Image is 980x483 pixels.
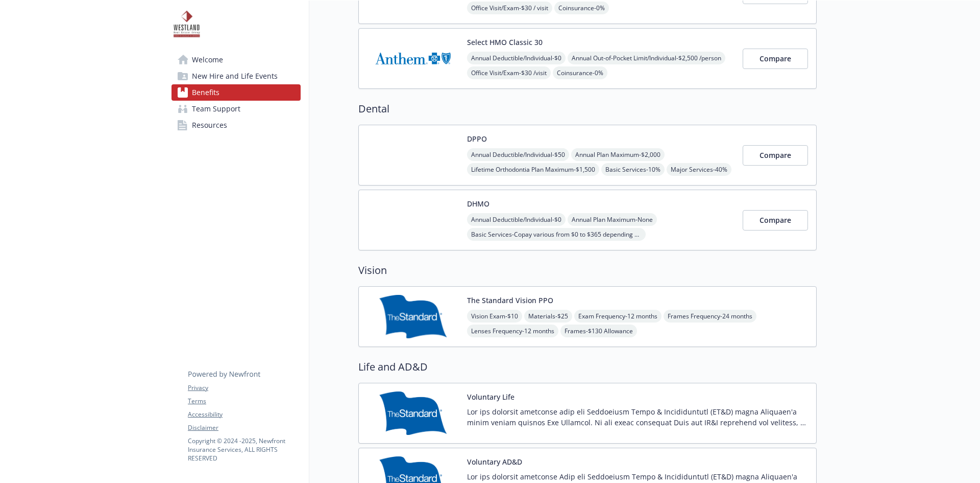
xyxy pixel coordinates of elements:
a: Accessibility [188,410,300,419]
button: Compare [743,210,808,231]
span: Annual Deductible/Individual - $0 [467,52,566,64]
span: Basic Services - 10% [601,163,665,176]
a: New Hire and Life Events [171,68,301,84]
button: Voluntary AD&D [467,456,522,467]
p: Copyright © 2024 - 2025 , Newfront Insurance Services, ALL RIGHTS RESERVED [188,436,300,463]
span: Coinsurance - 0% [553,66,607,79]
h2: Dental [358,101,817,117]
span: Vision Exam - $10 [467,310,522,323]
span: Major Services - 40% [667,163,731,176]
img: Anthem Blue Cross carrier logo [367,37,459,80]
span: Exam Frequency - 12 months [574,310,661,323]
span: Compare [759,150,791,160]
span: Annual Out-of-Pocket Limit/Individual - $2,500 /person [568,52,725,64]
button: Compare [743,49,808,69]
span: Coinsurance - 0% [554,2,609,14]
span: Annual Deductible/Individual - $50 [467,148,569,161]
span: Frames Frequency - 24 months [664,310,756,323]
span: Lifetime Orthodontia Plan Maximum - $1,500 [467,163,599,176]
h2: Life and AD&D [358,359,817,375]
span: Lenses Frequency - 12 months [467,325,558,337]
button: Compare [743,145,808,166]
img: Delta Dental Insurance Company carrier logo [367,198,459,242]
button: Voluntary Life [467,392,514,402]
span: Annual Deductible/Individual - $0 [467,213,566,226]
a: Disclaimer [188,423,300,432]
span: Resources [192,117,227,133]
img: Delta Dental Insurance Company carrier logo [367,133,459,177]
span: Basic Services - Copay various from $0 to $365 depending on specific services [467,228,646,241]
span: Office Visit/Exam - $30 / visit [467,2,552,14]
a: Resources [171,117,301,133]
a: Welcome [171,52,301,68]
span: Office Visit/Exam - $30 /visit [467,66,551,79]
span: Annual Plan Maximum - $2,000 [571,148,665,161]
button: Select HMO Classic 30 [467,37,543,48]
span: Annual Plan Maximum - None [568,213,657,226]
span: Benefits [192,84,219,101]
a: Privacy [188,383,300,393]
button: The Standard Vision PPO [467,295,553,306]
button: DHMO [467,198,489,209]
span: Team Support [192,101,240,117]
h2: Vision [358,263,817,278]
button: DPPO [467,133,487,144]
img: Standard Insurance Company carrier logo [367,295,459,338]
a: Team Support [171,101,301,117]
span: Welcome [192,52,223,68]
span: New Hire and Life Events [192,68,278,84]
span: Materials - $25 [524,310,572,323]
a: Terms [188,397,300,406]
span: Compare [759,54,791,63]
img: Standard Insurance Company carrier logo [367,392,459,435]
span: Frames - $130 Allowance [560,325,637,337]
p: Lor ips dolorsit ametconse adip eli Seddoeiusm Tempo & Incididuntutl (ET&D) magna Aliquaen'a mini... [467,406,808,428]
a: Benefits [171,84,301,101]
span: Compare [759,215,791,225]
